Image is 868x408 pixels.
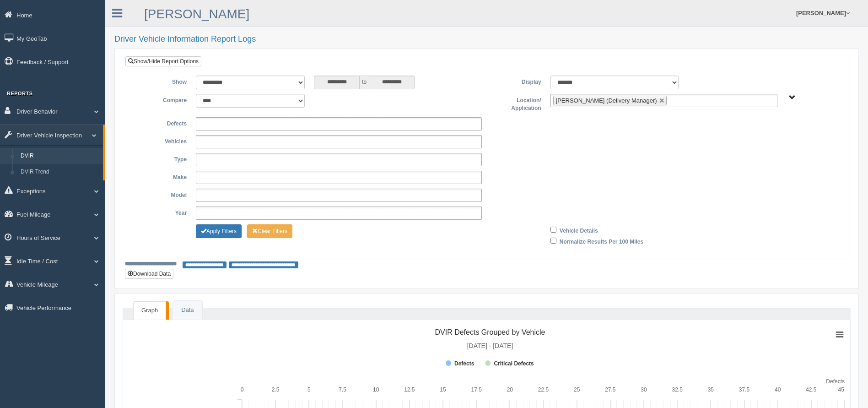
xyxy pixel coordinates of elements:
tspan: Critical Defects [494,360,534,367]
button: Change Filter Options [196,224,242,238]
label: Make [132,171,191,182]
label: Normalize Results Per 100 Miles [560,235,643,246]
tspan: Defects [454,360,474,367]
tspan: [DATE] - [DATE] [467,342,513,349]
text: 0 [241,386,244,393]
a: DVIR [16,148,103,164]
button: Download Data [125,269,173,279]
text: 2.5 [272,386,280,393]
text: 10 [373,386,379,393]
text: 5 [307,386,311,393]
text: 45 [838,386,845,393]
text: 42.5 [806,386,817,393]
span: to [360,76,369,89]
a: Data [173,301,202,320]
text: 32.5 [672,386,683,393]
label: Location/ Application [486,94,545,113]
text: 40 [775,386,781,393]
span: [PERSON_NAME] (Delivery Manager) [556,97,657,104]
text: 37.5 [739,386,750,393]
a: DVIR Trend [16,164,103,180]
text: 7.5 [339,386,346,393]
a: Graph [133,301,166,320]
tspan: Defects [826,378,845,385]
text: 22.5 [538,386,549,393]
label: Show [132,76,191,87]
tspan: DVIR Defects Grouped by Vehicle [435,328,545,336]
h2: Driver Vehicle Information Report Logs [114,35,859,44]
text: 30 [641,386,647,393]
label: Year [132,207,191,218]
text: 17.5 [471,386,482,393]
label: Compare [132,94,191,105]
text: 15 [440,386,446,393]
label: Display [486,76,545,87]
text: 25 [574,386,580,393]
text: 27.5 [605,386,616,393]
label: Defects [132,117,191,128]
label: Type [132,153,191,164]
label: Model [132,189,191,200]
button: Change Filter Options [247,224,292,238]
text: 35 [708,386,714,393]
text: 12.5 [404,386,415,393]
label: Vehicle Details [560,224,598,235]
text: 20 [507,386,513,393]
a: Show/Hide Report Options [125,56,201,66]
a: [PERSON_NAME] [144,7,249,21]
label: Vehicles [132,135,191,146]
